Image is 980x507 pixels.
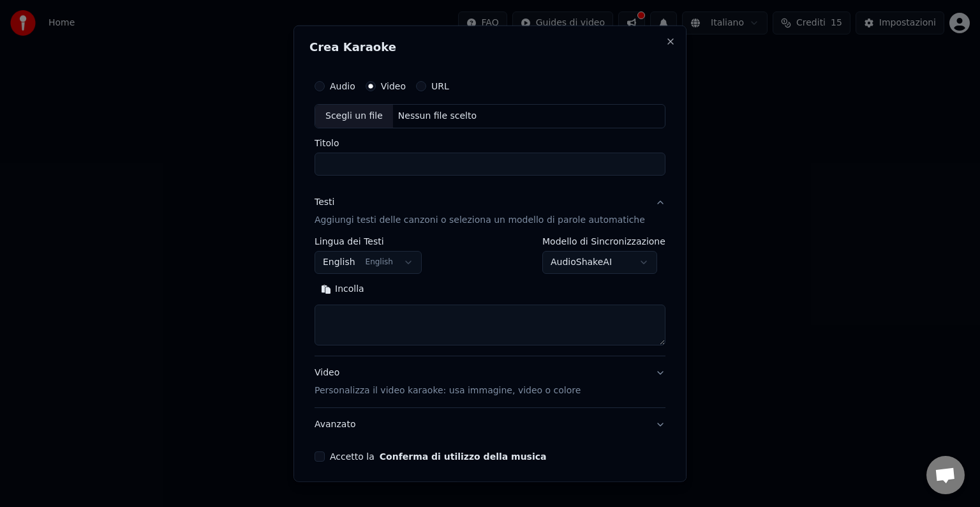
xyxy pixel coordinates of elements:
[330,82,355,91] label: Audio
[309,42,671,53] h2: Crea Karaoke
[315,367,581,397] div: Video
[315,196,334,209] div: Testi
[315,186,665,237] button: TestiAggiungi testi delle canzoni o seleziona un modello di parole automatiche
[315,105,393,128] div: Scegli un file
[393,110,482,123] div: Nessun file scelto
[330,452,546,461] label: Accetto la
[542,237,665,246] label: Modello di Sincronizzazione
[315,237,665,356] div: TestiAggiungi testi delle canzoni o seleziona un modello di parole automatiche
[315,408,665,441] button: Avanzato
[315,356,665,407] button: VideoPersonalizza il video karaoke: usa immagine, video o colore
[315,279,371,299] button: Incolla
[431,82,449,91] label: URL
[380,452,547,461] button: Accetto la
[381,82,406,91] label: Video
[315,139,665,148] label: Titolo
[315,384,581,397] p: Personalizza il video karaoke: usa immagine, video o colore
[315,237,422,246] label: Lingua dei Testi
[315,214,645,227] p: Aggiungi testi delle canzoni o seleziona un modello di parole automatiche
